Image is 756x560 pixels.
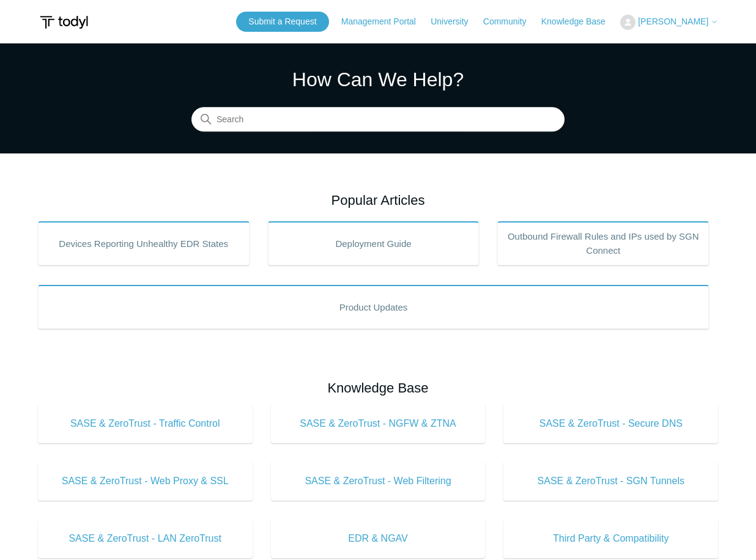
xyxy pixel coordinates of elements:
[289,531,467,546] span: EDR & NGAV
[38,519,253,558] a: SASE & ZeroTrust - LAN ZeroTrust
[56,474,234,488] span: SASE & ZeroTrust - Web Proxy & SSL
[38,404,253,443] a: SASE & ZeroTrust - Traffic Control
[289,416,467,431] span: SASE & ZeroTrust - NGFW & ZTNA
[38,190,718,210] h2: Popular Articles
[503,462,718,501] a: SASE & ZeroTrust - SGN Tunnels
[38,462,253,501] a: SASE & ZeroTrust - Web Proxy & SSL
[503,519,718,558] a: Third Party & Compatibility
[289,474,467,488] span: SASE & ZeroTrust - Web Filtering
[268,221,480,265] a: Deployment Guide
[522,416,700,431] span: SASE & ZeroTrust - Secure DNS
[38,11,90,34] img: Todyl Support Center Help Center home page
[56,416,234,431] span: SASE & ZeroTrust - Traffic Control
[620,15,718,30] button: [PERSON_NAME]
[191,65,565,94] h1: How Can We Help?
[522,474,700,488] span: SASE & ZeroTrust - SGN Tunnels
[271,404,486,443] a: SASE & ZeroTrust - NGFW & ZTNA
[236,12,328,32] a: Submit a Request
[497,221,709,265] a: Outbound Firewall Rules and IPs used by SGN Connect
[271,519,486,558] a: EDR & NGAV
[541,15,618,28] a: Knowledge Base
[38,221,250,265] a: Devices Reporting Unhealthy EDR States
[638,17,708,26] span: [PERSON_NAME]
[38,285,709,329] a: Product Updates
[38,378,718,398] h2: Knowledge Base
[341,15,428,28] a: Management Portal
[271,462,486,501] a: SASE & ZeroTrust - Web Filtering
[191,108,565,132] input: Search
[431,15,480,28] a: University
[483,15,539,28] a: Community
[503,404,718,443] a: SASE & ZeroTrust - Secure DNS
[56,531,234,546] span: SASE & ZeroTrust - LAN ZeroTrust
[522,531,700,546] span: Third Party & Compatibility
